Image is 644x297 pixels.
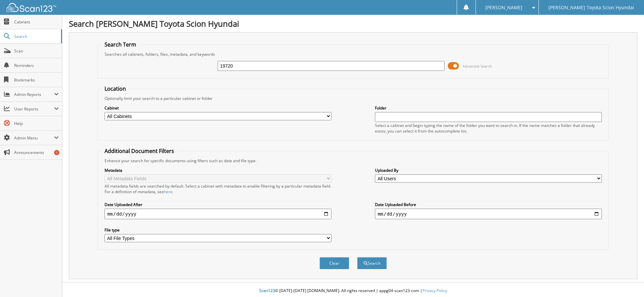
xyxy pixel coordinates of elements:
div: 1 [54,150,59,155]
span: Search [14,34,58,39]
div: Searches all cabinets, folders, files, metadata, and keywords [101,51,605,57]
label: Uploaded By [375,167,601,173]
label: Cabinet [105,105,331,111]
label: Folder [375,105,601,111]
span: Scan [14,48,59,54]
label: Date Uploaded After [105,202,331,207]
h1: Search [PERSON_NAME] Toyota Scion Hyundai [69,18,637,29]
div: Select a cabinet and begin typing the name of the folder you want to search in. If the name match... [375,123,601,134]
div: All metadata fields are searched by default. Select a cabinet with metadata to enable filtering b... [105,183,331,194]
legend: Search Term [101,41,139,48]
a: here [164,189,172,194]
a: Privacy Policy [422,288,447,293]
button: Search [357,257,387,269]
span: Cabinets [14,19,59,25]
div: Enhance your search for specific documents using filters such as date and file type. [101,158,605,163]
img: scan123-logo-white.svg [7,3,56,12]
label: File type [105,227,331,233]
span: [PERSON_NAME] Toyota Scion Hyundai [548,6,634,10]
legend: Location [101,85,129,92]
span: Scan123 [259,288,275,293]
span: Admin Menu [14,135,54,141]
span: Reminders [14,63,59,68]
span: Help [14,121,59,126]
label: Date Uploaded Before [375,202,601,207]
input: start [105,209,331,219]
span: Advanced Search [463,64,492,69]
span: Announcements [14,150,59,155]
button: Clear [320,257,349,269]
input: end [375,209,601,219]
span: User Reports [14,106,54,112]
span: [PERSON_NAME] [485,6,522,10]
iframe: Chat Widget [611,265,644,297]
span: Bookmarks [14,77,59,83]
legend: Additional Document Filters [101,147,177,155]
div: Optionally limit your search to a particular cabinet or folder [101,96,605,101]
span: Admin Reports [14,92,54,97]
label: Metadata [105,167,331,173]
